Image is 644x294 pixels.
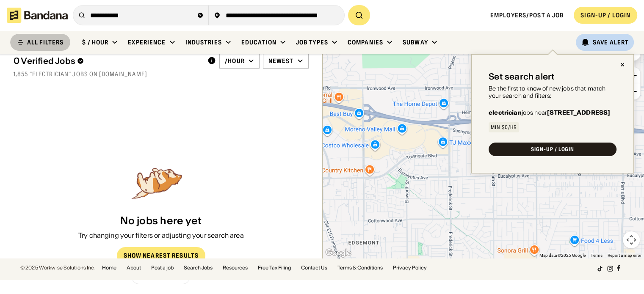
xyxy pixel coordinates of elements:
[120,215,202,227] div: No jobs here yet
[547,109,610,116] b: [STREET_ADDRESS]
[184,265,213,270] a: Search Jobs
[127,265,141,270] a: About
[489,109,522,116] b: electrician
[151,265,174,270] a: Post a job
[82,38,108,46] div: $ / hour
[78,231,244,240] div: Try changing your filters or adjusting your search area
[301,265,327,270] a: Contact Us
[393,265,427,270] a: Privacy Policy
[14,70,309,78] div: 1,855 "electrician" jobs on [DOMAIN_NAME]
[268,57,294,65] div: Newest
[223,265,248,270] a: Resources
[102,265,116,270] a: Home
[185,38,222,46] div: Industries
[241,38,276,46] div: Education
[7,8,68,23] img: Bandana logotype
[403,38,428,46] div: Subway
[489,85,616,99] div: Be the first to know of new jobs that match your search and filters:
[489,71,555,82] div: Set search alert
[225,57,245,65] div: /hour
[608,253,641,258] a: Report a map error
[324,247,352,258] a: Open this area in Google Maps (opens a new window)
[531,147,574,152] div: SIGN-UP / LOGIN
[348,38,383,46] div: Companies
[489,110,610,115] div: jobs near
[490,11,564,19] a: Employers/Post a job
[14,56,201,66] div: 0 Verified Jobs
[593,38,629,46] div: Save Alert
[623,231,640,248] button: Map camera controls
[296,38,328,46] div: Job Types
[591,253,603,258] a: Terms (opens in new tab)
[20,265,95,270] div: © 2025 Workwise Solutions Inc.
[124,253,199,258] div: Show Nearest Results
[539,253,586,258] span: Map data ©2025 Google
[128,38,166,46] div: Experience
[491,125,517,130] div: Min $0/hr
[14,83,308,164] div: grid
[27,39,64,45] div: ALL FILTERS
[324,247,352,258] img: Google
[258,265,291,270] a: Free Tax Filing
[337,265,383,270] a: Terms & Conditions
[580,11,630,19] div: SIGN-UP / LOGIN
